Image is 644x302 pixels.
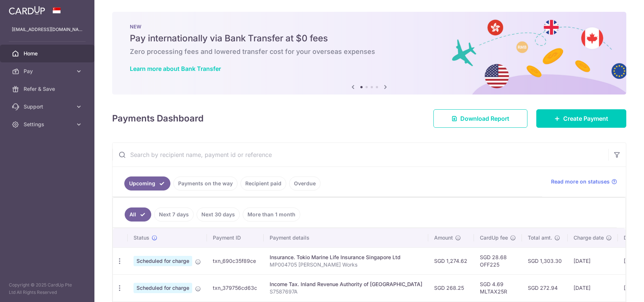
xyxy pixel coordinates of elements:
span: Scheduled for charge [134,283,192,293]
a: Next 30 days [197,207,240,222]
a: Next 7 days [154,207,194,222]
span: Amount [434,234,453,241]
a: Learn more about Bank Transfer [130,65,221,72]
span: Pay [24,68,72,75]
a: Upcoming [124,176,170,191]
span: Download Report [460,114,509,123]
h6: Zero processing fees and lowered transfer cost for your overseas expenses [130,47,609,56]
span: CardUp fee [480,234,508,241]
span: Total amt. [528,234,552,241]
p: S7587697A [270,288,422,295]
a: Read more on statuses [551,178,617,185]
span: Support [24,103,72,110]
td: [DATE] [568,247,618,274]
td: SGD 28.68 OFF225 [474,247,522,274]
p: NEW [130,24,609,30]
img: CardUp [9,6,45,15]
span: Refer & Save [24,85,72,93]
a: Overdue [289,176,321,191]
th: Payment details [264,228,428,247]
td: SGD 272.94 [522,274,568,301]
p: MP004705 [PERSON_NAME] Works [270,261,422,268]
td: txn_379756cd63c [207,274,264,301]
a: Recipient paid [240,176,286,191]
td: SGD 1,274.62 [428,247,474,274]
a: Payments on the way [173,176,238,191]
span: Scheduled for charge [134,256,192,266]
img: Bank transfer banner [112,12,626,95]
a: Download Report [433,109,527,128]
td: SGD 268.25 [428,274,474,301]
h5: Pay internationally via Bank Transfer at $0 fees [130,32,609,44]
span: Charge date [574,234,604,241]
h4: Payments Dashboard [112,112,204,125]
a: More than 1 month [243,207,300,222]
td: SGD 1,303.30 [522,247,568,274]
div: Income Tax. Inland Revenue Authority of [GEOGRAPHIC_DATA] [270,281,422,288]
p: [EMAIL_ADDRESS][DOMAIN_NAME] [12,26,83,33]
th: Payment ID [207,228,264,247]
a: Create Payment [536,109,626,128]
span: Read more on statuses [551,178,610,185]
span: Status [134,234,149,241]
a: All [125,207,151,222]
span: Settings [24,121,72,128]
td: SGD 4.69 MLTAX25R [474,274,522,301]
span: Create Payment [563,114,608,123]
td: [DATE] [568,274,618,301]
span: Home [24,50,72,57]
input: Search by recipient name, payment id or reference [112,143,608,167]
td: txn_690c35f89ce [207,247,264,274]
div: Insurance. Tokio Marine Life Insurance Singapore Ltd [270,254,422,261]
